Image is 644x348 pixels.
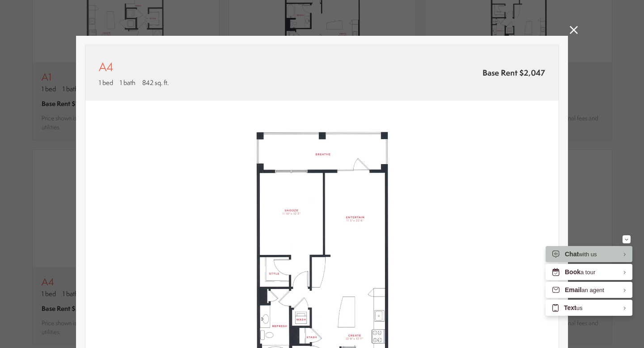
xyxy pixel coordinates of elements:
span: 1 bath [120,78,136,87]
span: 842 sq. ft. [142,78,169,87]
span: Base Rent $2,047 [483,67,545,78]
p: A4 [99,59,114,76]
span: 1 bed [99,78,113,87]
